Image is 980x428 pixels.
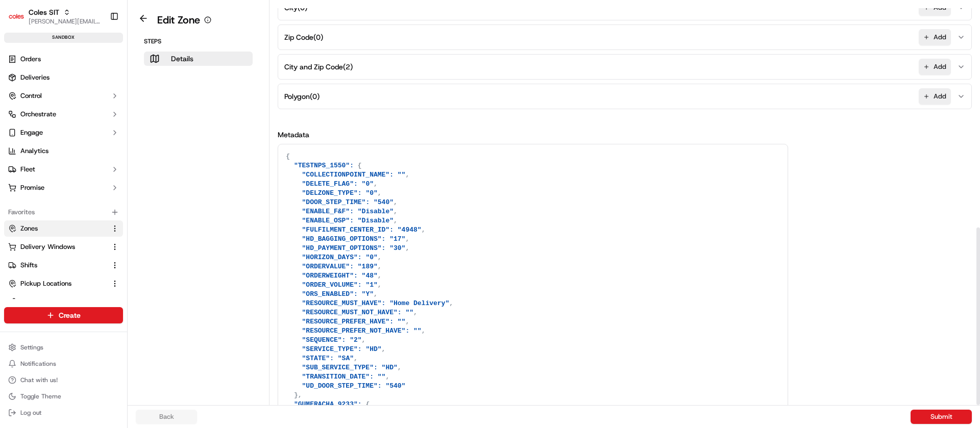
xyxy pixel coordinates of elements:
[20,279,71,288] span: Pickup Locations
[10,10,31,31] img: Nash
[4,220,123,237] button: Zones
[20,91,42,100] span: Control
[278,130,972,140] h3: Metadata
[27,66,184,77] input: Got a question? Start typing here...
[4,257,123,273] button: Shifts
[20,55,41,64] span: Orders
[59,310,81,320] span: Create
[35,97,167,108] div: Start new chat
[4,406,123,420] button: Log out
[284,91,320,102] span: Polygon ( 0 )
[20,242,75,251] span: Delivery Windows
[4,180,123,196] button: Promise
[20,392,61,400] span: Toggle Theme
[29,17,102,26] button: [PERSON_NAME][EMAIL_ADDRESS][DOMAIN_NAME]
[10,149,18,157] div: 📗
[4,294,123,310] button: Request Logs
[174,100,186,113] button: Start new chat
[8,242,107,251] a: Delivery Windows
[10,97,29,116] img: 1736555255976-a54dd68f-1ca7-489b-9aae-adbdc363a1c4
[20,165,35,174] span: Fleet
[171,54,193,64] p: Details
[4,69,123,86] a: Deliveries
[8,224,107,233] a: Zones
[35,108,129,116] div: We're available if you need us!
[4,204,123,220] div: Favorites
[4,373,123,387] button: Chat with us!
[280,84,969,109] button: Polygon(0)Add
[20,110,56,119] span: Orchestrate
[8,279,107,288] a: Pickup Locations
[20,73,50,82] span: Deliveries
[919,59,951,75] button: Add
[4,239,123,255] button: Delivery Windows
[911,410,972,424] button: Submit
[20,224,38,233] span: Zones
[4,51,123,67] a: Orders
[4,124,123,141] button: Engage
[20,146,48,156] span: Analytics
[4,389,123,404] button: Toggle Theme
[20,261,37,270] span: Shifts
[280,25,969,49] button: Zip Code(0)Add
[4,357,123,371] button: Notifications
[4,340,123,355] button: Settings
[96,148,164,158] span: API Documentation
[4,88,123,104] button: Control
[8,8,24,24] img: Coles SIT
[919,88,951,105] button: Add
[20,360,56,368] span: Notifications
[4,106,123,122] button: Orchestrate
[8,261,107,270] a: Shifts
[10,41,186,57] p: Welcome 👋
[20,128,43,137] span: Engage
[4,143,123,159] a: Analytics
[72,172,124,181] a: Powered byPylon
[919,29,951,45] button: Add
[6,144,82,162] a: 📗Knowledge Base
[86,149,94,157] div: 💻
[284,32,323,42] span: Zip Code ( 0 )
[4,33,123,43] div: sandbox
[20,183,44,192] span: Promise
[20,297,61,307] span: Request Logs
[8,297,107,307] a: Request Logs
[284,62,353,72] span: City and Zip Code ( 2 )
[280,55,969,79] button: City and Zip Code(2)Add
[20,343,43,351] span: Settings
[157,13,200,27] h1: Edit Zone
[4,4,106,29] button: Coles SITColes SIT[PERSON_NAME][EMAIL_ADDRESS][DOMAIN_NAME]
[144,37,253,45] p: Steps
[4,275,123,292] button: Pickup Locations
[20,376,58,384] span: Chat with us!
[20,409,41,417] span: Log out
[29,7,59,17] button: Coles SIT
[4,161,123,178] button: Fleet
[144,52,253,66] button: Details
[102,173,124,181] span: Pylon
[20,148,78,158] span: Knowledge Base
[4,307,123,323] button: Create
[82,144,168,162] a: 💻API Documentation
